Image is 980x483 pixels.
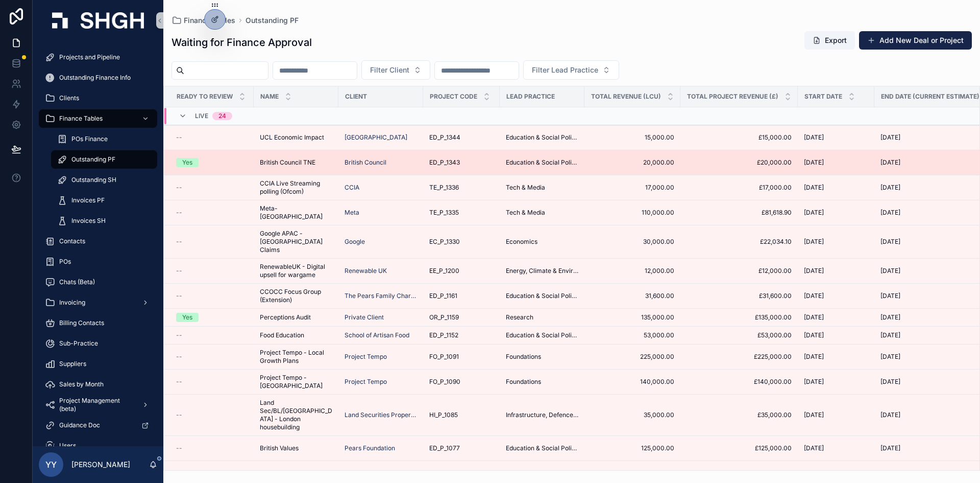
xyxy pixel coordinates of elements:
[59,258,71,266] span: POs
[506,444,578,452] a: Education & Social Policy
[51,212,157,230] a: Invoices SH
[429,411,494,419] a: HI_P_1085
[591,238,674,246] a: 30,000.00
[345,209,417,217] a: Meta
[260,204,332,221] span: Meta- [GEOGRAPHIC_DATA]
[345,238,417,246] a: Google
[880,292,900,300] span: [DATE]
[176,411,248,419] a: --
[345,158,386,167] a: British Council
[429,378,494,386] a: FO_P_1090
[176,183,248,192] a: --
[804,238,824,246] span: [DATE]
[260,331,332,339] a: Food Education
[506,353,541,361] span: Foundations
[260,349,332,365] span: Project Tempo - Local Growth Plans
[176,209,182,217] span: --
[260,444,299,452] span: British Values
[260,399,332,431] a: Land Sec/BL/[GEOGRAPHIC_DATA] - London housebuilding
[880,183,900,192] span: [DATE]
[687,209,792,217] a: £81,618.90
[176,353,182,361] span: --
[182,313,192,322] div: Yes
[523,60,619,80] button: Select Button
[429,267,494,275] a: EE_P_1200
[345,444,395,452] a: Pears Foundation
[804,133,868,142] a: [DATE]
[59,114,103,123] span: Finance Tables
[506,292,578,300] span: Education & Social Policy
[429,378,460,386] span: FO_P_1090
[591,133,674,142] a: 15,000.00
[506,331,578,339] a: Education & Social Policy
[880,209,900,217] span: [DATE]
[804,238,868,246] a: [DATE]
[880,267,900,275] span: [DATE]
[804,353,824,361] span: [DATE]
[345,378,387,386] a: Project Tempo
[39,416,157,434] a: Guidance Doc
[429,353,494,361] a: FO_P_1091
[71,135,108,143] span: POs Finance
[345,183,359,192] a: CCIA
[260,374,332,390] a: Project Tempo - [GEOGRAPHIC_DATA]
[859,31,972,50] a: Add New Deal or Project
[687,411,792,419] span: £35,000.00
[71,155,115,164] span: Outstanding PF
[345,267,387,275] span: Renewable UK
[591,183,674,192] a: 17,000.00
[59,74,131,82] span: Outstanding Finance Info
[345,411,417,419] a: Land Securities Properties Ltd
[429,313,459,321] span: OR_P_1159
[59,319,104,327] span: Billing Contacts
[804,411,824,419] span: [DATE]
[804,183,868,192] a: [DATE]
[171,15,235,26] a: Finance Tables
[591,267,674,275] a: 12,000.00
[687,292,792,300] a: £31,600.00
[880,411,900,419] span: [DATE]
[506,158,578,167] a: Education & Social Policy
[532,65,598,75] span: Filter Lead Practice
[880,378,900,386] span: [DATE]
[506,238,578,246] a: Economics
[429,292,494,300] a: ED_P_1161
[260,444,332,452] a: British Values
[260,158,332,167] a: British Council TNE
[804,292,868,300] a: [DATE]
[176,267,248,275] a: --
[804,158,868,167] a: [DATE]
[687,313,792,321] span: £135,000.00
[804,411,868,419] a: [DATE]
[345,331,409,339] span: School of Artisan Food
[880,238,900,246] span: [DATE]
[429,331,458,339] span: ED_P_1152
[176,238,182,246] span: --
[260,263,332,279] a: RenewableUK - Digital upsell for wargame
[345,292,417,300] a: The Pears Family Charitable Foundation
[59,298,85,307] span: Invoicing
[260,313,311,321] span: Perceptions Audit
[260,331,304,339] span: Food Education
[39,334,157,353] a: Sub-Practice
[880,158,900,167] span: [DATE]
[345,313,417,321] a: Private Client
[506,411,578,419] a: Infrastructure, Defence, Industrial, Transport
[429,444,494,452] a: ED_P_1077
[804,158,824,167] span: [DATE]
[345,378,417,386] a: Project Tempo
[260,133,324,142] span: UCL Economic Impact
[59,397,134,413] span: Project Management (beta)
[687,183,792,192] a: £17,000.00
[260,179,332,196] a: CCIA Live Streaming polling (Ofcom)
[429,238,494,246] a: EC_P_1330
[176,267,182,275] span: --
[260,288,332,304] span: CCOCC Focus Group (Extension)
[345,353,387,361] a: Project Tempo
